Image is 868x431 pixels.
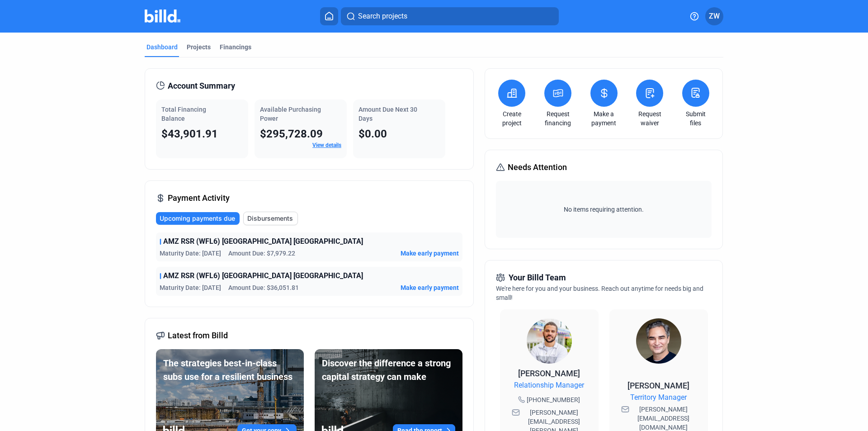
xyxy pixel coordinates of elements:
[312,142,341,148] a: View details
[168,329,228,342] span: Latest from Billd
[187,43,211,52] div: Projects
[156,212,240,225] button: Upcoming payments due
[509,271,566,284] span: Your Billd Team
[496,109,528,128] a: Create project
[514,380,584,391] span: Relationship Manager
[500,205,708,214] span: No items requiring attention.
[680,109,712,128] a: Submit files
[160,283,221,292] span: Maturity Date: [DATE]
[260,106,321,122] span: Available Purchasing Power
[160,214,235,223] span: Upcoming payments due
[163,356,297,384] div: The strategies best-in-class subs use for a resilient business
[228,283,299,292] span: Amount Due: $36,051.81
[636,318,681,364] img: Territory Manager
[358,11,407,22] span: Search projects
[168,192,230,204] span: Payment Activity
[627,381,689,390] span: [PERSON_NAME]
[527,318,572,364] img: Relationship Manager
[228,249,295,258] span: Amount Due: $7,979.22
[341,7,559,25] button: Search projects
[145,9,180,23] img: Billd Company Logo
[243,212,298,225] button: Disbursements
[359,106,417,122] span: Amount Due Next 30 Days
[634,109,665,128] a: Request waiver
[220,43,251,52] div: Financings
[161,128,218,140] span: $43,901.91
[508,161,567,174] span: Needs Attention
[161,106,206,122] span: Total Financing Balance
[542,109,574,128] a: Request financing
[709,11,720,22] span: ZW
[359,128,387,140] span: $0.00
[160,249,221,258] span: Maturity Date: [DATE]
[518,369,580,378] span: [PERSON_NAME]
[527,395,580,404] span: [PHONE_NUMBER]
[163,236,363,247] span: AMZ RSR (WFL6) [GEOGRAPHIC_DATA] [GEOGRAPHIC_DATA]
[630,392,687,403] span: Territory Manager
[322,356,455,384] div: Discover the difference a strong capital strategy can make
[401,249,459,258] button: Make early payment
[163,270,363,281] span: AMZ RSR (WFL6) [GEOGRAPHIC_DATA] [GEOGRAPHIC_DATA]
[260,128,323,140] span: $295,728.09
[705,7,723,25] button: ZW
[496,285,703,301] span: We're here for you and your business. Reach out anytime for needs big and small!
[588,109,620,128] a: Make a payment
[168,80,235,92] span: Account Summary
[247,214,293,223] span: Disbursements
[401,283,459,292] button: Make early payment
[146,43,178,52] div: Dashboard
